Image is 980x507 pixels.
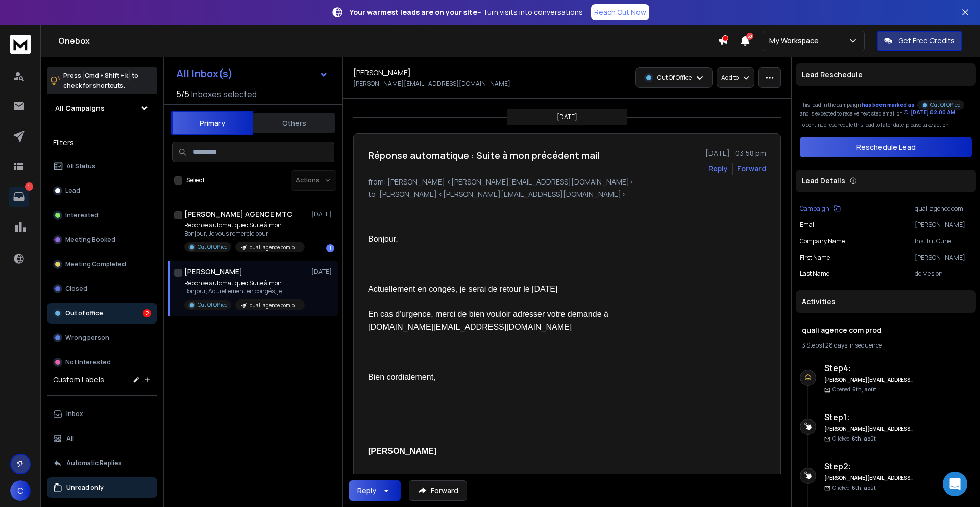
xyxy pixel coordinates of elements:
[184,221,305,229] p: Réponse automatique : Suite à mon
[824,411,914,423] h6: Step 1 :
[253,112,335,134] button: Others
[721,74,739,82] p: Add to
[47,328,157,348] button: Wrong person
[66,410,83,418] p: Inbox
[53,375,104,385] h3: Custom Labels
[409,480,467,501] button: Forward
[824,460,914,472] h6: Step 2 :
[832,386,876,394] p: Opened
[198,243,227,251] p: Out Of Office
[353,80,510,88] p: [PERSON_NAME][EMAIL_ADDRESS][DOMAIN_NAME]
[368,310,610,331] span: En cas d'urgence, merci de bien vouloir adresser votre demande à [DOMAIN_NAME][EMAIL_ADDRESS][DOM...
[825,341,882,350] span: 28 days in sequence
[47,404,157,424] button: Inbox
[368,148,599,163] h1: Réponse automatique : Suite à mon précédent mail
[557,113,577,121] p: [DATE]
[802,341,970,350] div: |
[65,211,99,219] p: Interested
[47,477,157,498] button: Unread only
[824,425,914,433] h6: [PERSON_NAME][EMAIL_ADDRESS][DOMAIN_NAME]
[311,268,334,276] p: [DATE]
[47,279,157,299] button: Closed
[594,7,646,17] p: Reach Out Now
[65,260,126,268] p: Meeting Completed
[184,267,242,277] h1: [PERSON_NAME]
[63,71,138,91] p: Press to check for shortcuts.
[832,484,876,492] p: Clicked
[47,428,157,449] button: All
[65,334,109,342] p: Wrong person
[368,285,557,293] span: Actuellement en congés, je serai de retour le [DATE]
[898,36,955,46] p: Get Free Credits
[191,88,257,100] h3: Inboxes selected
[47,453,157,473] button: Automatic Replies
[65,285,87,293] p: Closed
[591,4,649,20] a: Reach Out Now
[800,137,972,157] button: Reschedule Lead
[824,376,914,384] h6: [PERSON_NAME][EMAIL_ADDRESS][DOMAIN_NAME]
[705,148,766,158] p: [DATE] : 03:58 pm
[800,98,972,117] div: This lead in the campaign and is expected to receive next step email on
[802,176,845,186] p: Lead Details
[915,253,972,262] p: [PERSON_NAME]
[65,236,115,244] p: Meeting Booked
[47,229,157,250] button: Meeting Booked
[65,309,103,317] p: Out of office
[930,101,960,109] p: Out Of Office
[800,253,830,262] p: First Name
[47,205,157,225] button: Interested
[852,484,876,491] span: 6th, août
[55,103,105,113] h1: All Campaigns
[349,480,401,501] button: Reply
[915,204,972,213] p: quali agence com prod
[10,480,31,501] button: C
[198,301,227,309] p: Out Of Office
[350,7,583,17] p: – Turn visits into conversations
[47,135,157,150] h3: Filters
[47,254,157,274] button: Meeting Completed
[357,486,376,496] div: Reply
[824,474,914,482] h6: [PERSON_NAME][EMAIL_ADDRESS][DOMAIN_NAME]
[184,287,305,295] p: Bonjour, Actuellement en congés, je
[915,270,972,278] p: de Meslon
[796,290,976,313] div: Activities
[368,177,766,187] p: from: [PERSON_NAME] <[PERSON_NAME][EMAIL_ADDRESS][DOMAIN_NAME]>
[368,373,436,381] span: Bien cordialement,
[326,244,334,252] div: 1
[832,435,876,443] p: Clicked
[368,447,436,455] span: [PERSON_NAME]
[708,164,728,174] button: Reply
[802,325,970,335] h1: quali agence com prod
[66,483,104,492] p: Unread only
[862,101,914,108] span: has been marked as
[143,309,151,317] div: 2
[65,187,80,195] p: Lead
[171,111,253,135] button: Primary
[368,235,398,243] span: Bonjour,
[186,176,205,185] label: Select
[943,472,967,496] div: Open Intercom Messenger
[47,98,157,119] button: All Campaigns
[824,362,914,374] h6: Step 4 :
[903,109,955,117] div: [DATE] 02:00 AM
[184,229,305,238] p: Bonjour, Je vous remercie pour
[915,237,972,245] p: Institut Curie
[368,473,511,480] span: Responsable communication digitale et visuelle
[250,302,299,309] p: quali agence com prod
[250,244,299,251] p: quali agence com prod
[66,434,74,443] p: All
[47,303,157,324] button: Out of office2
[66,459,122,467] p: Automatic Replies
[802,70,863,80] p: Lead Reschedule
[58,35,718,47] h1: Onebox
[184,209,292,219] h1: [PERSON_NAME] AGENCE MTC
[737,164,766,174] div: Forward
[800,204,841,213] button: Campaign
[83,70,130,81] span: Cmd + Shift + k
[800,237,845,245] p: Company Name
[657,74,692,82] p: Out Of Office
[769,36,823,46] p: My Workspace
[746,33,753,40] span: 50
